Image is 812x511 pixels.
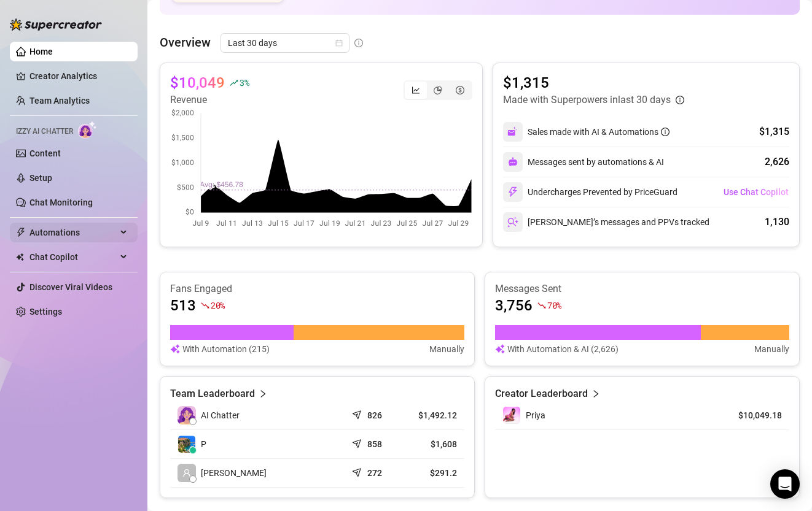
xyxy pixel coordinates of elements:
[29,173,52,183] a: Setup
[495,342,505,356] img: svg%3e
[507,217,518,228] img: svg%3e
[178,436,195,453] img: P
[547,299,561,311] span: 70 %
[78,121,97,139] img: AI Chatter
[178,406,196,425] img: izzy-ai-chatter-avatar-DDCN_rTZ.svg
[507,342,619,356] article: With Automation & AI (2,626)
[160,33,211,52] article: Overview
[29,247,117,267] span: Chat Copilot
[10,18,102,31] img: logo-BBDzfeDw.svg
[676,96,684,104] span: info-circle
[503,212,709,232] div: [PERSON_NAME]’s messages and PPVs tracked
[211,299,225,311] span: 20 %
[367,438,382,450] article: 858
[201,437,206,451] span: P
[661,128,670,136] span: info-circle
[170,282,464,296] article: Fans Engaged
[413,467,457,479] article: $291.2
[456,86,464,94] span: dollar-circle
[495,296,533,315] article: 3,756
[170,93,249,107] article: Revenue
[201,301,209,310] span: fall
[765,215,789,229] div: 1,130
[503,73,684,93] article: $1,315
[413,438,457,450] article: $1,608
[170,386,255,401] article: Team Leaderboard
[507,126,518,137] img: svg%3e
[335,39,343,47] span: calendar
[16,228,26,237] span: thunderbolt
[770,469,800,499] div: Open Intercom Messenger
[29,282,112,292] a: Discover Viral Videos
[434,86,442,94] span: pie-chart
[412,86,420,94] span: line-chart
[16,126,73,137] span: Izzy AI Chatter
[352,436,364,448] span: send
[507,186,518,198] img: svg%3e
[170,296,196,315] article: 513
[754,342,789,356] article: Manually
[413,409,457,421] article: $1,492.12
[201,409,240,422] span: AI Chatter
[29,47,53,56] a: Home
[16,253,24,261] img: Chat Copilot
[230,79,238,87] span: rise
[503,182,677,202] div: Undercharges Prevented by PriceGuard
[352,465,364,477] span: send
[29,198,93,207] a: Chat Monitoring
[29,307,62,317] a: Settings
[528,125,670,139] div: Sales made with AI & Automations
[765,155,789,169] div: 2,626
[429,342,464,356] article: Manually
[240,77,249,88] span: 3 %
[503,407,520,424] img: Priya
[508,157,518,167] img: svg%3e
[759,125,789,139] div: $1,315
[367,467,382,479] article: 272
[182,342,270,356] article: With Automation (215)
[591,386,600,401] span: right
[201,466,267,480] span: [PERSON_NAME]
[503,152,664,172] div: Messages sent by automations & AI
[259,386,267,401] span: right
[404,80,472,100] div: segmented control
[495,386,588,401] article: Creator Leaderboard
[29,96,90,106] a: Team Analytics
[367,409,382,421] article: 826
[723,182,789,202] button: Use Chat Copilot
[29,223,117,242] span: Automations
[182,469,191,477] span: user
[537,301,546,310] span: fall
[354,39,363,47] span: info-circle
[503,93,671,107] article: Made with Superpowers in last 30 days
[726,409,782,421] article: $10,049.18
[29,66,128,86] a: Creator Analytics
[495,282,789,296] article: Messages Sent
[724,187,789,197] span: Use Chat Copilot
[352,407,364,420] span: send
[228,34,342,52] span: Last 30 days
[29,148,61,158] a: Content
[170,73,225,93] article: $10,049
[526,410,545,420] span: Priya
[170,342,180,356] img: svg%3e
